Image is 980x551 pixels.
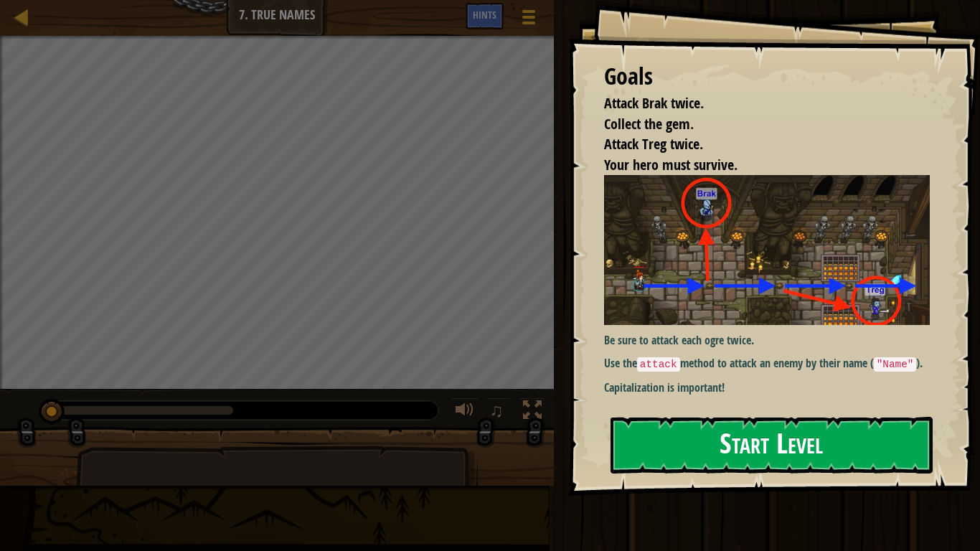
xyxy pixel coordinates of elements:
[586,134,926,155] li: Attack Treg twice.
[604,355,930,372] p: Use the method to attack an enemy by their name ( ).
[586,114,926,135] li: Collect the gem.
[486,397,511,427] button: ♫
[604,93,704,113] span: Attack Brak twice.
[586,93,926,114] li: Attack Brak twice.
[451,397,479,427] button: Adjust volume
[611,417,933,474] button: Start Level
[511,3,547,37] button: Show game menu
[604,380,930,396] p: Capitalization is important!
[586,155,926,176] li: Your hero must survive.
[604,155,738,174] span: Your hero must survive.
[604,134,703,154] span: Attack Treg twice.
[518,397,547,427] button: Toggle fullscreen
[489,400,504,421] span: ♫
[604,114,694,133] span: Collect the gem.
[637,357,680,372] code: attack
[604,60,930,93] div: Goals
[604,175,930,324] img: True names
[874,357,917,372] code: "Name"
[604,332,930,349] p: Be sure to attack each ogre twice.
[473,8,496,22] span: Hints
